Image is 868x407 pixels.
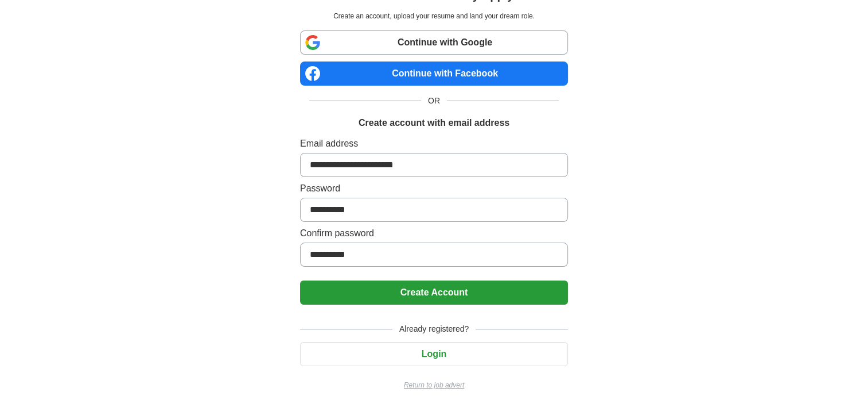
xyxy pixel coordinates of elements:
[300,281,568,305] button: Create Account
[300,342,568,366] button: Login
[300,182,568,195] label: Password
[302,11,566,21] p: Create an account, upload your resume and land your dream role.
[300,62,568,86] a: Continue with Facebook
[300,380,568,390] a: Return to job advert
[300,226,568,240] label: Confirm password
[300,137,568,151] label: Email address
[300,349,568,359] a: Login
[359,116,509,130] h1: Create account with email address
[421,95,447,107] span: OR
[300,30,568,55] a: Continue with Google
[392,323,476,335] span: Already registered?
